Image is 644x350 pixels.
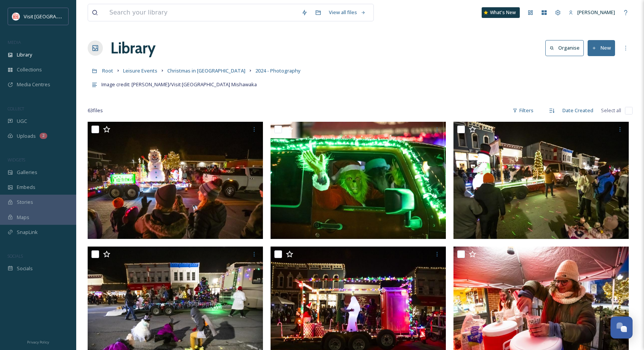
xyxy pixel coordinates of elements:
span: Root [102,67,113,74]
img: 241201 Christmas in New Carlisle_061-Michael%20Caterina.jpg [88,122,263,239]
span: SOCIALS [8,253,23,259]
span: Maps [17,214,29,221]
span: 63 file s [88,107,103,114]
span: UGC [17,118,27,125]
span: Collections [17,66,42,73]
a: Leisure Events [123,66,157,75]
span: Embeds [17,184,35,191]
span: Stories [17,198,33,206]
button: New [588,40,615,56]
span: Socials [17,265,33,272]
span: Visit [GEOGRAPHIC_DATA] [24,13,83,20]
span: Privacy Policy [27,340,49,345]
img: 241201 Christmas in New Carlisle_028-Michael%20Caterina.jpg [271,122,446,239]
a: Organise [545,40,588,56]
span: Media Centres [17,81,50,88]
div: Filters [509,103,537,118]
span: Image credit: [PERSON_NAME]/Visit [GEOGRAPHIC_DATA] Mishawaka [101,81,257,88]
input: Search your library [106,4,298,21]
span: SnapLink [17,229,38,236]
a: Root [102,66,113,75]
span: Christmas in [GEOGRAPHIC_DATA] [167,67,245,74]
span: Library [17,51,32,58]
span: Leisure Events [123,67,157,74]
span: Galleries [17,169,37,176]
a: View all files [325,5,370,20]
span: COLLECT [8,106,24,111]
span: WIDGETS [8,157,25,163]
a: [PERSON_NAME] [565,5,619,20]
a: Privacy Policy [27,337,49,346]
div: 2 [40,133,47,139]
span: [PERSON_NAME] [577,9,615,16]
span: 2024 - Photography [255,67,301,74]
span: Select all [601,107,621,114]
a: What's New [482,7,520,18]
span: Uploads [17,132,36,140]
a: Library [111,37,155,60]
img: vsbm-stackedMISH_CMYKlogo2017.jpg [12,13,20,20]
span: MEDIA [8,39,21,45]
button: Open Chat [610,316,633,339]
a: Christmas in [GEOGRAPHIC_DATA] [167,66,245,75]
div: Date Created [559,103,597,118]
img: 241201 Christmas in New Carlisle_058-Michael%20Caterina.jpg [453,122,629,239]
button: Organise [545,40,584,56]
a: 2024 - Photography [255,66,301,75]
